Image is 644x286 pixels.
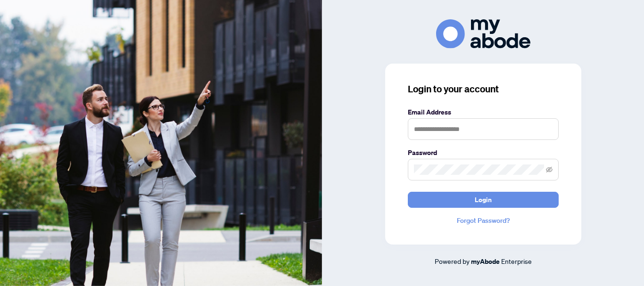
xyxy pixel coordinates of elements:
label: Password [408,147,559,158]
img: ma-logo [436,19,530,48]
button: Login [408,192,559,208]
h3: Login to your account [408,82,559,96]
span: Login [475,192,492,207]
a: myAbode [471,256,500,267]
span: Powered by [435,257,470,265]
span: eye-invisible [546,166,553,173]
a: Forgot Password? [408,215,559,226]
span: Enterprise [501,257,532,265]
label: Email Address [408,107,559,117]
